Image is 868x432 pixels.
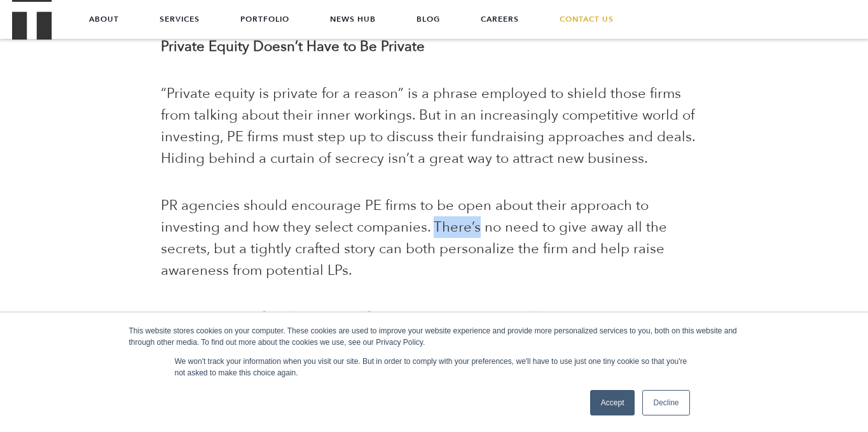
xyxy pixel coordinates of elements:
[175,356,694,379] p: We won't track your information when you visit our site. But in order to comply with your prefere...
[161,196,667,280] span: PR agencies should encourage PE firms to be open about their approach to investing and how they s...
[161,37,425,56] b: Private Equity Doesn’t Have to Be Private
[590,390,635,415] a: Accept
[161,84,695,168] span: “Private equity is private for a reason” is a phrase employed to shield those firms from talking ...
[129,325,740,348] div: This website stores cookies on your computer. These cookies are used to improve your website expe...
[642,390,689,415] a: Decline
